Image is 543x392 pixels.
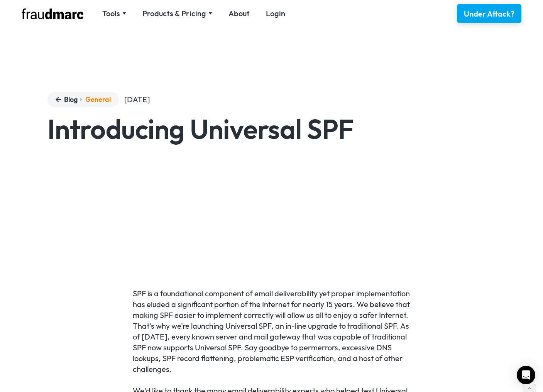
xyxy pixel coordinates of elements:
[464,8,514,19] div: Under Attack?
[47,115,496,142] h1: Introducing Universal SPF
[64,95,78,105] div: Blog
[102,8,120,19] div: Tools
[85,95,111,105] a: General
[142,8,212,19] div: Products & Pricing
[457,4,521,23] a: Under Attack?
[228,8,250,19] a: About
[124,94,150,105] div: [DATE]
[102,8,126,19] div: Tools
[133,288,410,375] p: SPF is a foundational component of email deliverability yet proper implementation has eluded a si...
[142,8,206,19] div: Products & Pricing
[266,8,285,19] a: Login
[56,95,78,105] a: Blog
[517,366,535,384] div: Open Intercom Messenger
